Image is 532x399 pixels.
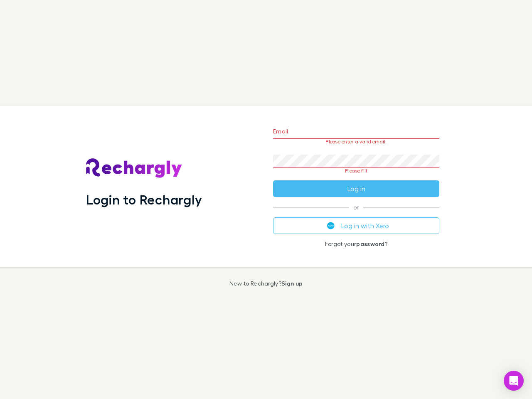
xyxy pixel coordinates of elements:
p: New to Rechargly? [229,280,303,287]
p: Please fill [273,168,439,174]
img: Rechargly's Logo [86,158,182,178]
button: Log in [273,180,439,197]
a: password [356,240,384,247]
h1: Login to Rechargly [86,192,202,207]
img: Xero's logo [327,222,335,229]
button: Log in with Xero [273,217,439,234]
p: Please enter a valid email. [273,139,439,145]
a: Sign up [281,280,303,287]
div: Open Intercom Messenger [504,371,524,391]
p: Forgot your ? [273,241,439,247]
